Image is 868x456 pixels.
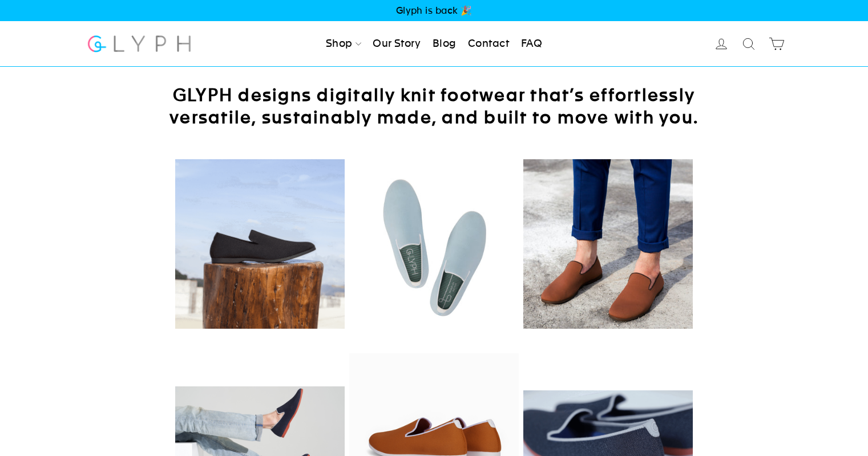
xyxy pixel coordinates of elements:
[149,84,720,128] h2: GLYPH designs digitally knit footwear that’s effortlessly versatile, sustainably made, and built ...
[368,31,425,57] a: Our Story
[428,31,461,57] a: Blog
[321,31,366,57] a: Shop
[516,31,547,57] a: FAQ
[86,29,193,59] img: Glyph
[321,31,547,57] ul: Primary
[463,31,514,57] a: Contact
